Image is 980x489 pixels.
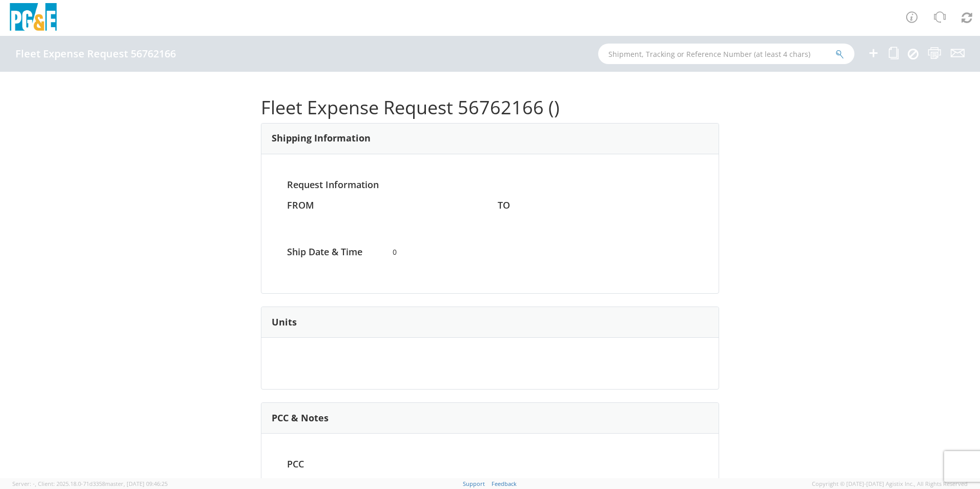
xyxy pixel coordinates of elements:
span: Client: 2025.18.0-71d3358 [38,480,168,487]
h3: PCC & Notes [272,413,329,423]
h1: Fleet Expense Request 56762166 () [261,97,719,118]
h3: Units [272,317,297,328]
h4: TO [498,200,693,211]
span: , [35,480,36,487]
span: Copyright © [DATE]-[DATE] Agistix Inc., All Rights Reserved [812,480,968,488]
h4: Ship Date & Time [279,247,385,257]
span: Server: - [12,480,36,487]
h4: Fleet Expense Request 56762166 [15,48,176,59]
a: Feedback [492,480,517,487]
span: master, [DATE] 09:46:25 [105,480,168,487]
a: Support [463,480,485,487]
img: pge-logo-06675f144f4cfa6a6814.png [8,3,59,33]
h3: Shipping Information [272,133,371,144]
h4: Request Information [287,180,693,190]
input: Shipment, Tracking or Reference Number (at least 4 chars) [598,44,854,64]
h4: PCC [279,459,385,470]
h4: FROM [287,200,482,211]
span: 0 [385,247,596,257]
